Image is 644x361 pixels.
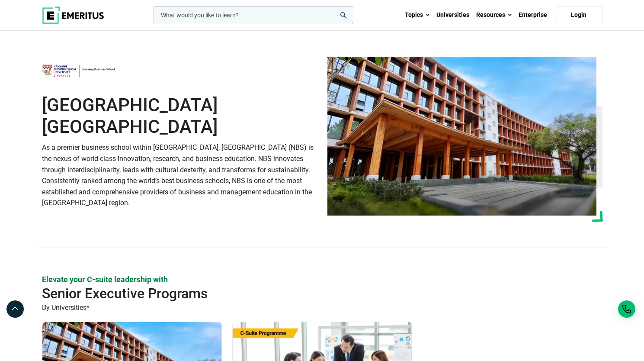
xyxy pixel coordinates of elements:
p: As a premier business school within [GEOGRAPHIC_DATA], [GEOGRAPHIC_DATA] (NBS) is the nexus of wo... [42,142,317,209]
h2: Senior Executive Programs [42,285,546,302]
p: By Universities* [42,302,602,313]
input: woocommerce-product-search-field-0 [154,6,353,24]
a: Login [555,6,602,24]
img: Nanyang Technological University Nanyang Business School [327,57,596,216]
p: Elevate your C-suite leadership with [42,274,602,285]
h1: [GEOGRAPHIC_DATA] [GEOGRAPHIC_DATA] [42,94,317,138]
img: Nanyang Technological University Nanyang Business School [42,58,115,84]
